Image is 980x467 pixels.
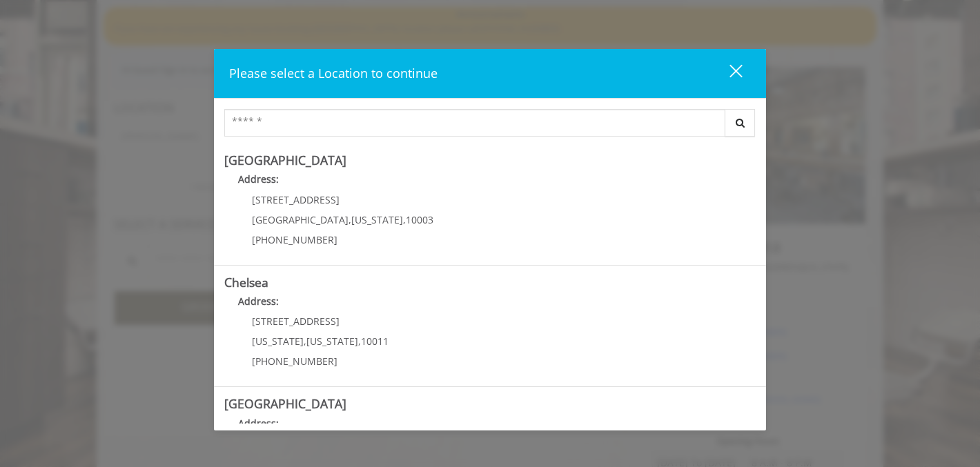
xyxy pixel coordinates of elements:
span: [US_STATE] [306,335,358,348]
div: Center Select [224,109,756,143]
span: [PHONE_NUMBER] [252,233,337,246]
i: Search button [732,118,748,128]
span: Please select a Location to continue [229,65,438,81]
b: Chelsea [224,274,268,290]
b: Address: [238,295,279,308]
span: [STREET_ADDRESS] [252,193,340,206]
span: , [304,335,306,348]
b: [GEOGRAPHIC_DATA] [224,395,346,412]
b: [GEOGRAPHIC_DATA] [224,152,346,168]
span: 10003 [406,213,433,226]
button: close dialog [704,59,751,88]
input: Search Center [224,109,725,137]
span: , [403,213,406,226]
span: [STREET_ADDRESS] [252,315,340,328]
b: Address: [238,417,279,430]
span: , [349,213,351,226]
b: Address: [238,172,279,186]
span: [PHONE_NUMBER] [252,355,337,368]
span: [US_STATE] [252,335,304,348]
div: close dialog [714,63,741,84]
span: [GEOGRAPHIC_DATA] [252,213,349,226]
span: [US_STATE] [351,213,403,226]
span: 10011 [361,335,389,348]
span: , [358,335,361,348]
